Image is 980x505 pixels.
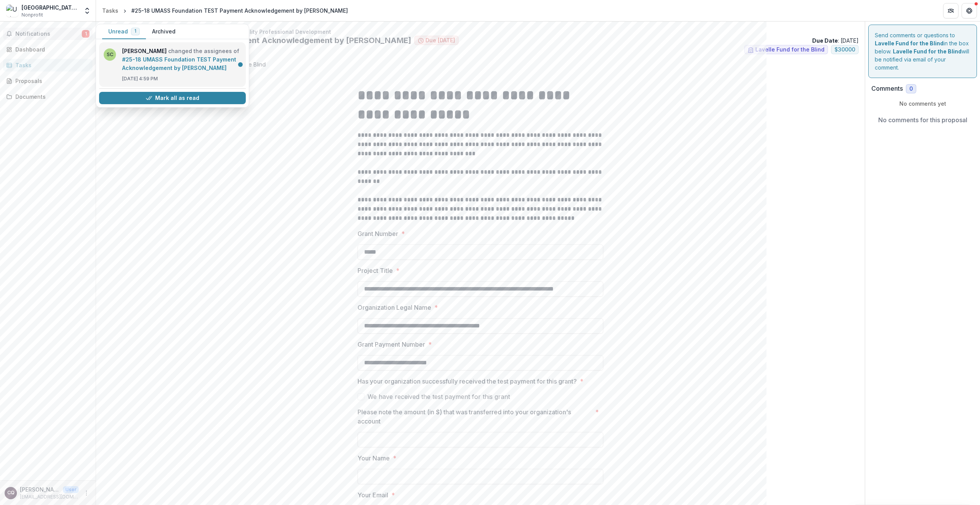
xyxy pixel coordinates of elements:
[358,407,592,426] p: Please note the amount (in $) that was transferred into your organization's account
[102,24,146,39] button: Unread
[99,5,121,16] a: Tasks
[15,77,86,85] div: Proposals
[425,37,455,44] span: Due [DATE]
[6,5,18,17] img: University of Massachusetts (UMASS) Foundation Inc
[893,48,962,55] strong: Lavelle Fund for the Blind
[878,115,967,125] p: No comments for this proposal
[3,90,93,103] a: Documents
[22,3,79,12] div: [GEOGRAPHIC_DATA][US_STATE] (UMASS) Foundation Inc
[146,24,182,39] button: Archived
[134,28,136,34] span: 1
[358,229,398,238] p: Grant Number
[871,85,903,92] h2: Comments
[20,493,79,500] p: [EMAIL_ADDRESS][DOMAIN_NAME]
[3,28,93,40] button: Notifications1
[15,61,86,69] div: Tasks
[102,36,411,45] h2: #25-18 UMASS Foundation TEST Payment Acknowledgement by [PERSON_NAME]
[755,47,824,53] span: Lavelle Fund for the Blind
[20,485,60,493] p: [PERSON_NAME]
[358,377,577,386] p: Has your organization successfully received the test payment for this grant?
[3,43,93,56] a: Dashboard
[358,340,425,349] p: Grant Payment Number
[812,37,838,44] strong: Due Date
[868,25,977,78] div: Send comments or questions to in the box below. will be notified via email of your comment.
[102,28,859,36] p: Leveling Up Braille Skills Through Sustained High Quality Professional Development
[108,60,853,68] p: : [PERSON_NAME] from Lavelle Fund for the Blind
[131,7,348,15] div: #25-18 UMASS Foundation TEST Payment Acknowledgement by [PERSON_NAME]
[15,45,86,53] div: Dashboard
[875,40,944,47] strong: Lavelle Fund for the Blind
[358,454,390,463] p: Your Name
[15,93,86,101] div: Documents
[3,75,93,87] a: Proposals
[3,59,93,71] a: Tasks
[15,31,82,37] span: Notifications
[834,47,855,53] span: $ 30000
[943,3,958,18] button: Partners
[22,12,43,18] span: Nonprofit
[871,100,974,108] p: No comments yet
[358,266,393,275] p: Project Title
[358,303,431,312] p: Organization Legal Name
[367,392,510,401] span: We have received the test payment for this grant
[122,47,241,72] p: changed the assignees of
[909,86,913,92] span: 0
[99,92,246,104] button: Mark all as read
[812,37,859,45] p: : [DATE]
[99,5,351,16] nav: breadcrumb
[63,486,79,493] p: User
[82,488,91,498] button: More
[358,490,388,500] p: Your Email
[122,56,236,71] a: #25-18 UMASS Foundation TEST Payment Acknowledgement by [PERSON_NAME]
[962,3,977,18] button: Get Help
[7,490,15,495] div: Carol Qiu
[82,30,89,38] span: 1
[82,3,93,18] button: Open entity switcher
[102,7,118,15] div: Tasks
